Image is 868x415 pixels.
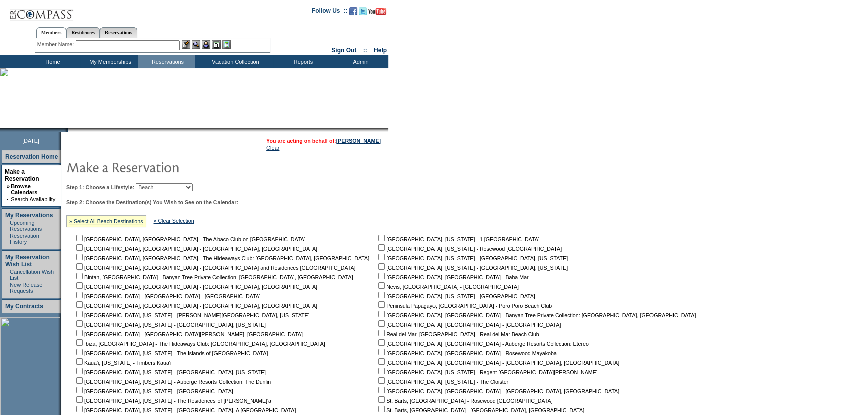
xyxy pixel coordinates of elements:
nobr: [GEOGRAPHIC_DATA], [US_STATE] - [PERSON_NAME][GEOGRAPHIC_DATA], [US_STATE] [74,312,310,318]
a: Help [374,47,387,54]
nobr: [GEOGRAPHIC_DATA], [US_STATE] - The Islands of [GEOGRAPHIC_DATA] [74,350,268,356]
a: » Select All Beach Destinations [69,218,143,224]
nobr: Bintan, [GEOGRAPHIC_DATA] - Banyan Tree Private Collection: [GEOGRAPHIC_DATA], [GEOGRAPHIC_DATA] [74,274,353,280]
nobr: [GEOGRAPHIC_DATA], [US_STATE] - Regent [GEOGRAPHIC_DATA][PERSON_NAME] [376,369,598,375]
a: Reservation Home [5,153,58,160]
nobr: [GEOGRAPHIC_DATA], [US_STATE] - [GEOGRAPHIC_DATA] [74,388,233,394]
nobr: [GEOGRAPHIC_DATA], [GEOGRAPHIC_DATA] - [GEOGRAPHIC_DATA], [GEOGRAPHIC_DATA] [74,303,317,309]
a: Upcoming Reservations [10,220,42,232]
a: Make a Reservation [5,168,39,182]
nobr: [GEOGRAPHIC_DATA], [GEOGRAPHIC_DATA] - [GEOGRAPHIC_DATA], [GEOGRAPHIC_DATA] [74,284,317,290]
a: Residences [66,27,100,38]
nobr: [GEOGRAPHIC_DATA], [GEOGRAPHIC_DATA] - The Abaco Club on [GEOGRAPHIC_DATA] [74,236,306,242]
img: Follow us on Twitter [359,7,367,15]
nobr: [GEOGRAPHIC_DATA], [GEOGRAPHIC_DATA] - [GEOGRAPHIC_DATA], [GEOGRAPHIC_DATA] [376,360,619,366]
nobr: [GEOGRAPHIC_DATA] - [GEOGRAPHIC_DATA][PERSON_NAME], [GEOGRAPHIC_DATA] [74,331,303,337]
nobr: [GEOGRAPHIC_DATA], [GEOGRAPHIC_DATA] - The Hideaways Club: [GEOGRAPHIC_DATA], [GEOGRAPHIC_DATA] [74,255,369,261]
nobr: St. Barts, [GEOGRAPHIC_DATA] - Rosewood [GEOGRAPHIC_DATA] [376,398,552,404]
nobr: [GEOGRAPHIC_DATA], [US_STATE] - The Cloister [376,379,508,385]
nobr: St. Barts, [GEOGRAPHIC_DATA] - [GEOGRAPHIC_DATA], [GEOGRAPHIC_DATA] [376,407,584,413]
a: Become our fan on Facebook [349,10,357,16]
td: Reports [273,55,331,68]
nobr: Peninsula Papagayo, [GEOGRAPHIC_DATA] - Poro Poro Beach Club [376,303,552,309]
a: Reservation History [10,233,39,245]
nobr: [GEOGRAPHIC_DATA], [US_STATE] - Auberge Resorts Collection: The Dunlin [74,379,271,385]
td: · [7,269,9,281]
a: [PERSON_NAME] [336,138,381,144]
nobr: [GEOGRAPHIC_DATA] - [GEOGRAPHIC_DATA] - [GEOGRAPHIC_DATA] [74,293,261,299]
nobr: [GEOGRAPHIC_DATA], [US_STATE] - [GEOGRAPHIC_DATA], A [GEOGRAPHIC_DATA] [74,407,296,413]
a: New Release Requests [10,282,42,294]
b: » [7,183,10,189]
td: · [7,220,9,232]
a: Reservations [100,27,137,38]
nobr: [GEOGRAPHIC_DATA], [US_STATE] - Rosewood [GEOGRAPHIC_DATA] [376,246,562,252]
img: b_edit.gif [182,40,190,49]
a: My Reservations [5,212,53,219]
b: Step 2: Choose the Destination(s) You Wish to See on the Calendar: [66,199,238,205]
nobr: Nevis, [GEOGRAPHIC_DATA] - [GEOGRAPHIC_DATA] [376,284,519,290]
a: My Contracts [5,303,43,310]
td: Admin [331,55,388,68]
img: blank.gif [68,128,69,132]
span: [DATE] [22,138,39,144]
nobr: [GEOGRAPHIC_DATA], [US_STATE] - [GEOGRAPHIC_DATA] [376,293,535,299]
a: Browse Calendars [11,183,37,195]
nobr: [GEOGRAPHIC_DATA], [US_STATE] - [GEOGRAPHIC_DATA], [US_STATE] [376,255,568,261]
nobr: [GEOGRAPHIC_DATA], [GEOGRAPHIC_DATA] - Banyan Tree Private Collection: [GEOGRAPHIC_DATA], [GEOGRA... [376,312,696,318]
nobr: [GEOGRAPHIC_DATA], [GEOGRAPHIC_DATA] - Rosewood Mayakoba [376,350,557,356]
td: · [7,282,9,294]
div: Member Name: [37,40,76,49]
nobr: [GEOGRAPHIC_DATA], [US_STATE] - [GEOGRAPHIC_DATA], [US_STATE] [376,265,568,271]
nobr: Real del Mar, [GEOGRAPHIC_DATA] - Real del Mar Beach Club [376,331,539,337]
nobr: [GEOGRAPHIC_DATA], [US_STATE] - The Residences of [PERSON_NAME]'a [74,398,271,404]
img: View [192,40,200,49]
a: My Reservation Wish List [5,254,50,268]
span: :: [363,47,367,54]
nobr: [GEOGRAPHIC_DATA], [GEOGRAPHIC_DATA] - [GEOGRAPHIC_DATA] [376,322,561,328]
td: Home [23,55,80,68]
img: b_calculator.gif [222,40,231,49]
img: pgTtlMakeReservation.gif [66,157,267,177]
nobr: [GEOGRAPHIC_DATA], [GEOGRAPHIC_DATA] - [GEOGRAPHIC_DATA] and Residences [GEOGRAPHIC_DATA] [74,265,355,271]
img: promoShadowLeftCorner.gif [64,128,68,132]
nobr: [GEOGRAPHIC_DATA], [GEOGRAPHIC_DATA] - [GEOGRAPHIC_DATA], [GEOGRAPHIC_DATA] [74,246,317,252]
img: Impersonate [202,40,210,49]
td: Follow Us :: [312,6,347,18]
nobr: [GEOGRAPHIC_DATA], [GEOGRAPHIC_DATA] - Baha Mar [376,274,528,280]
td: · [7,196,10,202]
nobr: Kaua'i, [US_STATE] - Timbers Kaua'i [74,360,171,366]
img: Become our fan on Facebook [349,7,357,15]
a: Sign Out [331,47,356,54]
td: My Memberships [80,55,138,68]
a: Clear [266,145,279,151]
a: Search Availability [11,196,55,202]
a: Subscribe to our YouTube Channel [368,10,386,16]
a: Follow us on Twitter [359,10,367,16]
img: Reservations [212,40,221,49]
nobr: [GEOGRAPHIC_DATA], [US_STATE] - [GEOGRAPHIC_DATA], [US_STATE] [74,369,266,375]
td: Vacation Collection [195,55,273,68]
img: Subscribe to our YouTube Channel [368,8,386,15]
b: Step 1: Choose a Lifestyle: [66,184,134,190]
span: You are acting on behalf of: [266,138,381,144]
nobr: [GEOGRAPHIC_DATA], [GEOGRAPHIC_DATA] - [GEOGRAPHIC_DATA], [GEOGRAPHIC_DATA] [376,388,619,394]
nobr: Ibiza, [GEOGRAPHIC_DATA] - The Hideaways Club: [GEOGRAPHIC_DATA], [GEOGRAPHIC_DATA] [74,341,325,347]
a: Members [36,27,67,38]
nobr: [GEOGRAPHIC_DATA], [GEOGRAPHIC_DATA] - Auberge Resorts Collection: Etereo [376,341,589,347]
td: Reservations [138,55,195,68]
a: Cancellation Wish List [10,269,54,281]
nobr: [GEOGRAPHIC_DATA], [US_STATE] - [GEOGRAPHIC_DATA], [US_STATE] [74,322,266,328]
a: » Clear Selection [154,218,194,224]
nobr: [GEOGRAPHIC_DATA], [US_STATE] - 1 [GEOGRAPHIC_DATA] [376,236,540,242]
td: · [7,233,9,245]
